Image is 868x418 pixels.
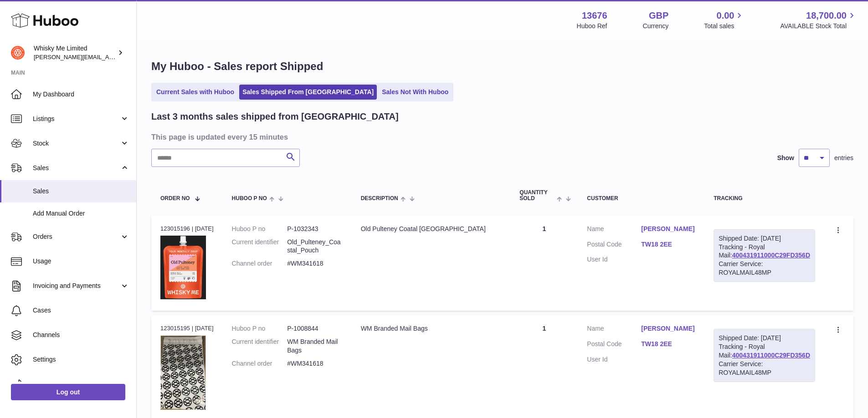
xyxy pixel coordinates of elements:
dt: Channel order [232,259,288,268]
dd: #WM341618 [287,259,343,268]
span: Sales [33,164,120,172]
img: frances@whiskyshop.com [11,46,25,60]
a: Sales Shipped From [GEOGRAPHIC_DATA] [239,85,377,100]
a: [PERSON_NAME] [641,324,695,333]
span: Returns [33,380,129,388]
div: Customer [587,196,695,201]
label: Show [777,154,794,162]
a: TW18 2EE [641,340,695,348]
a: Current Sales with Huboo [153,85,237,100]
td: 1 [510,216,578,311]
a: TW18 2EE [641,240,695,249]
span: Channels [33,331,129,339]
div: Tracking - Royal Mail: [714,329,815,382]
dt: Name [587,324,641,335]
dt: User Id [587,255,641,264]
a: Sales Not With Huboo [379,85,452,100]
div: Currency [643,22,669,30]
dd: #WM341618 [287,359,343,368]
span: 18,700.00 [806,10,847,22]
span: Cases [33,306,129,315]
img: 1725358317.png [160,336,206,410]
span: Order No [160,196,190,201]
div: WM Branded Mail Bags [361,324,502,333]
div: Huboo Ref [577,22,607,30]
div: Tracking - Royal Mail: [714,229,815,282]
span: Listings [33,115,120,123]
dt: Postal Code [587,240,641,251]
span: [PERSON_NAME][EMAIL_ADDRESS][DOMAIN_NAME] [34,53,183,60]
a: [PERSON_NAME] [641,225,695,233]
dt: User Id [587,355,641,364]
dt: Huboo P no [232,225,288,233]
dt: Channel order [232,359,288,368]
span: entries [834,154,853,162]
span: Sales [33,187,129,196]
h1: My Huboo - Sales report Shipped [151,59,853,74]
span: Stock [33,139,120,148]
dt: Name [587,225,641,236]
div: Old Pulteney Coatal [GEOGRAPHIC_DATA] [361,225,502,233]
dd: WM Branded Mail Bags [287,337,343,355]
h3: This page is updated every 15 minutes [151,132,851,142]
dd: P-1008844 [287,324,343,333]
a: 400431911000C29FD356D [732,352,810,359]
span: Total sales [704,22,745,30]
div: Carrier Service: ROYALMAIL48MP [719,360,810,377]
div: 123015195 | [DATE] [160,324,214,332]
dt: Huboo P no [232,324,288,333]
a: 0.00 Total sales [704,10,745,30]
div: Shipped Date: [DATE] [719,334,810,342]
dd: Old_Pulteney_Coastal_Pouch [287,238,343,255]
span: Invoicing and Payments [33,282,120,290]
span: AVAILABLE Stock Total [780,22,857,30]
a: 18,700.00 AVAILABLE Stock Total [780,10,857,30]
a: Log out [11,384,125,400]
div: Whisky Me Limited [34,44,116,61]
div: 123015196 | [DATE] [160,225,214,233]
span: My Dashboard [33,90,129,99]
span: Usage [33,257,129,266]
img: 1739541345.jpg [160,236,206,299]
dt: Current identifier [232,238,288,255]
div: Tracking [714,196,815,201]
span: 0.00 [717,10,734,22]
span: Quantity Sold [519,190,555,201]
dt: Postal Code [587,340,641,351]
span: Add Manual Order [33,209,129,218]
dt: Current identifier [232,337,288,355]
div: Carrier Service: ROYALMAIL48MP [719,260,810,277]
h2: Last 3 months sales shipped from [GEOGRAPHIC_DATA] [151,111,399,123]
span: Settings [33,355,129,364]
span: Huboo P no [232,196,267,201]
strong: GBP [649,10,668,22]
a: 400431911000C29FD356D [732,252,810,259]
dd: P-1032343 [287,225,343,233]
span: Description [361,196,398,201]
div: Shipped Date: [DATE] [719,234,810,243]
strong: 13676 [582,10,607,22]
span: Orders [33,232,120,241]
